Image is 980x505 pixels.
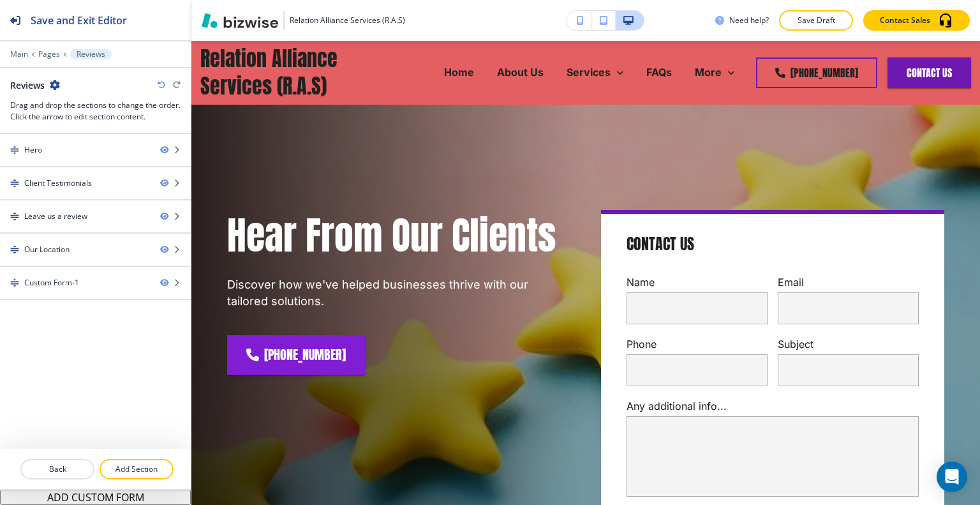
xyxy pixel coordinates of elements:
p: Contact Sales [880,15,930,26]
h3: Need help? [729,15,769,26]
p: Save Draft [796,15,836,26]
h3: Relation Alliance Services (R.A.S) [290,15,405,26]
div: Custom Form-1 [24,277,79,289]
p: Name [627,275,768,290]
p: More [695,65,722,80]
img: Drag [10,245,19,254]
img: Drag [10,179,19,188]
button: Back [20,459,94,479]
a: [PHONE_NUMBER] [756,57,877,88]
h4: Contact Us [627,234,694,255]
h3: Drag and drop the sections to change the order. Click the arrow to edit section content. [10,100,181,123]
button: Save Draft [779,10,853,31]
div: Hero [24,144,42,156]
div: Our Location [24,244,70,255]
div: Leave us a review [24,211,87,222]
img: Drag [10,146,19,155]
div: Open Intercom Messenger [937,462,967,492]
img: Bizwise Logo [202,13,278,28]
button: Reviews [70,49,112,59]
h2: Reviews [10,79,45,92]
p: Phone [627,337,768,352]
p: Home [444,65,474,80]
img: Drag [10,278,19,287]
h4: Relation Alliance Services (R.A.S) [200,45,398,100]
a: [PHONE_NUMBER] [227,335,365,375]
button: Contact Us [887,57,971,88]
button: Relation Alliance Services (R.A.S) [202,11,405,30]
p: FAQs [646,65,672,80]
button: Contact Sales [863,10,970,31]
p: Services [567,65,611,80]
button: Main [10,50,28,59]
div: Client Testimonials [24,177,92,189]
p: Any additional info... [627,399,919,414]
h2: Save and Exit Editor [31,13,127,28]
p: Back [22,464,93,475]
button: Pages [38,50,60,59]
h1: Hear From Our Clients [227,210,570,261]
img: Drag [10,212,19,221]
p: Discover how we've helped businesses thrive with our tailored solutions. [227,276,570,310]
p: Subject [778,337,919,352]
p: Email [778,275,919,290]
p: Add Section [101,464,172,475]
p: About Us [497,65,544,80]
p: Reviews [77,50,105,59]
button: Add Section [100,459,174,479]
